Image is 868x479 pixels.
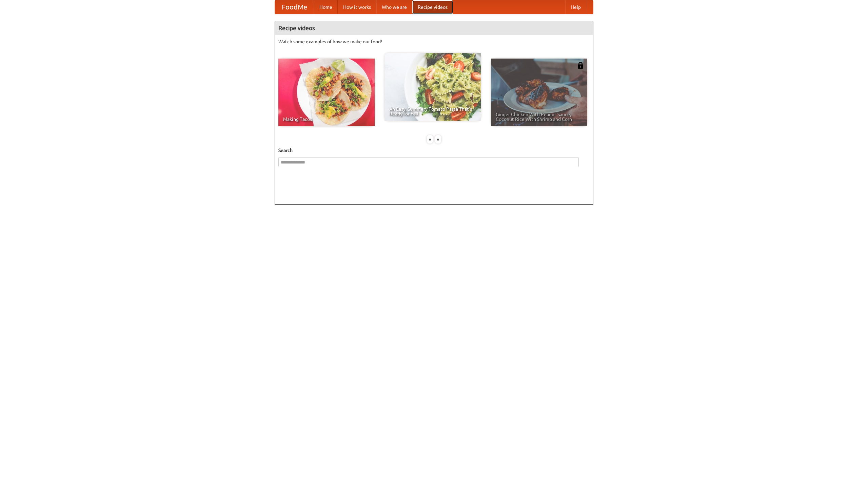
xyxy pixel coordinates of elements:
p: Watch some examples of how we make our food! [278,38,590,45]
a: Who we are [376,0,412,14]
a: Help [565,0,586,14]
div: « [427,135,433,144]
h5: Search [278,147,590,154]
a: An Easy, Summery Tomato Pasta That's Ready for Fall [384,53,481,121]
img: 483408.png [577,62,584,69]
div: » [435,135,441,144]
a: Recipe videos [412,0,453,14]
a: Making Tacos [278,59,375,126]
a: How it works [338,0,376,14]
span: An Easy, Summery Tomato Pasta That's Ready for Fall [389,107,476,116]
a: Home [314,0,338,14]
a: FoodMe [275,0,314,14]
span: Making Tacos [283,117,370,122]
h4: Recipe videos [275,21,593,35]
